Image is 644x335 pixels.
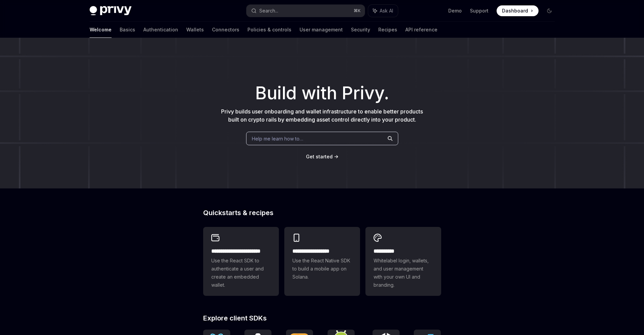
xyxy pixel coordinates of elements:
button: Ask AI [368,5,398,17]
a: Policies & controls [247,22,291,38]
a: Welcome [90,22,112,38]
span: Dashboard [502,7,528,14]
span: ⌘ K [354,8,361,14]
a: **** **** **** ***Use the React Native SDK to build a mobile app on Solana. [284,227,360,296]
a: Authentication [143,22,178,38]
a: User management [300,22,343,38]
div: Search... [259,7,278,15]
span: Help me learn how to… [252,135,303,142]
a: Security [351,22,370,38]
a: Recipes [378,22,397,38]
a: Demo [448,7,462,14]
span: Build with Privy. [255,87,389,99]
button: Search...⌘K [246,5,365,17]
img: dark logo [90,6,132,16]
span: Quickstarts & recipes [203,209,273,216]
a: Connectors [212,22,239,38]
span: Privy builds user onboarding and wallet infrastructure to enable better products built on crypto ... [221,108,423,123]
a: **** *****Whitelabel login, wallets, and user management with your own UI and branding. [365,227,441,296]
span: Explore client SDKs [203,315,267,321]
a: Dashboard [497,5,539,16]
span: Ask AI [380,7,393,14]
a: Support [470,7,488,14]
a: Wallets [186,22,204,38]
button: Toggle dark mode [544,5,555,16]
a: Basics [120,22,135,38]
span: Whitelabel login, wallets, and user management with your own UI and branding. [374,257,433,289]
span: Get started [306,154,333,159]
a: API reference [405,22,437,38]
span: Use the React Native SDK to build a mobile app on Solana. [292,257,352,281]
span: Use the React SDK to authenticate a user and create an embedded wallet. [211,257,271,289]
a: Get started [306,153,333,160]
